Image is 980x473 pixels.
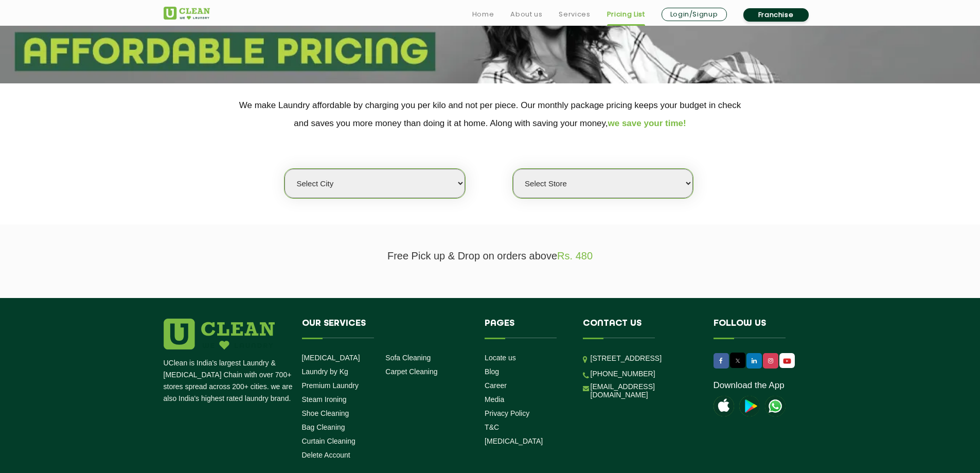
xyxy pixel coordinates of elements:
[164,250,817,262] p: Free Pick up & Drop on orders above
[164,357,294,405] p: UClean is India's largest Laundry & [MEDICAL_DATA] Chain with over 700+ stores spread across 200+...
[485,423,499,431] a: T&C
[485,437,543,445] a: [MEDICAL_DATA]
[302,381,359,390] a: Premium Laundry
[302,395,347,404] a: Steam Ironing
[164,319,275,349] img: logo.png
[485,319,567,338] h4: Pages
[164,96,817,132] p: We make Laundry affordable by charging you per kilo and not per piece. Our monthly package pricin...
[583,319,698,338] h4: Contact us
[714,380,785,391] a: Download the App
[302,437,355,445] a: Curtain Cleaning
[591,370,655,378] a: [PHONE_NUMBER]
[485,409,529,417] a: Privacy Policy
[385,354,431,362] a: Sofa Cleaning
[714,319,804,338] h4: Follow us
[385,367,437,376] a: Carpet Cleaning
[591,353,698,364] p: [STREET_ADDRESS]
[302,409,349,417] a: Shoe Cleaning
[164,7,210,20] img: UClean Laundry and Dry Cleaning
[302,354,360,362] a: [MEDICAL_DATA]
[485,395,504,404] a: Media
[743,8,809,22] a: Franchise
[302,319,470,338] h4: Our Services
[608,118,686,128] span: we save your time!
[780,356,794,366] img: UClean Laundry and Dry Cleaning
[714,396,734,416] img: apple-icon.png
[510,8,542,21] a: About us
[472,8,494,21] a: Home
[485,354,516,362] a: Locate us
[302,451,350,459] a: Delete Account
[557,250,593,261] span: Rs. 480
[485,367,499,376] a: Blog
[765,396,786,416] img: UClean Laundry and Dry Cleaning
[739,396,760,416] img: playstoreicon.png
[591,382,698,399] a: [EMAIL_ADDRESS][DOMAIN_NAME]
[302,367,348,376] a: Laundry by Kg
[607,8,645,21] a: Pricing List
[302,423,345,431] a: Bag Cleaning
[559,8,590,21] a: Services
[662,8,727,21] a: Login/Signup
[485,381,507,390] a: Career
